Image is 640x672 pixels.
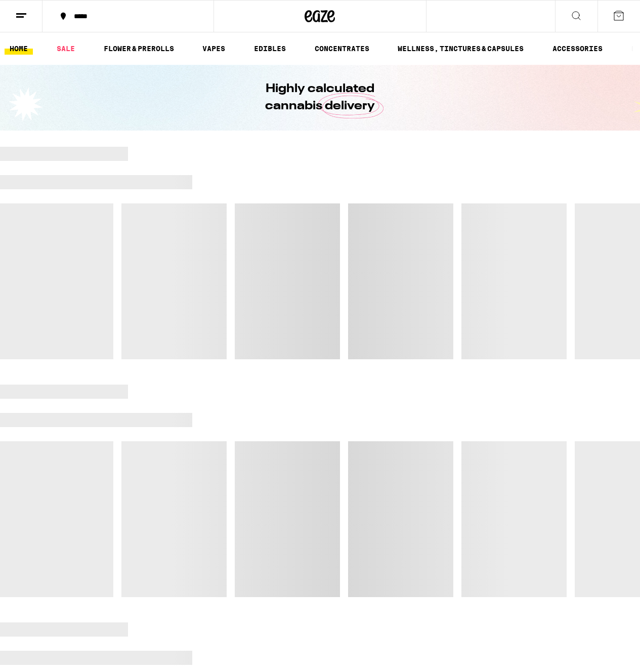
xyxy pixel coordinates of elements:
a: HOME [5,43,33,55]
a: WELLNESS, TINCTURES & CAPSULES [393,43,529,55]
a: SALE [52,43,80,55]
a: CONCENTRATES [310,43,374,55]
a: EDIBLES [249,43,291,55]
a: FLOWER & PREROLLS [99,43,179,55]
h1: Highly calculated cannabis delivery [237,80,404,115]
a: VAPES [197,43,230,55]
a: ACCESSORIES [547,43,608,55]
